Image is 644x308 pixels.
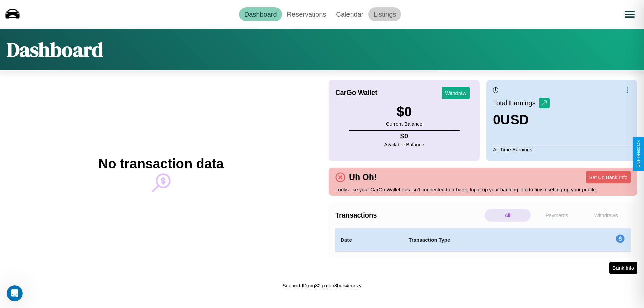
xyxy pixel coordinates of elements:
a: Listings [368,7,401,21]
p: Available Balance [384,140,424,149]
p: Looks like your CarGo Wallet has isn't connected to a bank. Input up your banking info to finish ... [335,185,631,194]
button: Withdraw [442,87,470,99]
h4: Uh Oh! [345,172,380,182]
h4: $ 0 [384,132,424,140]
p: Total Earnings [493,97,539,109]
p: All [485,209,531,222]
p: Current Balance [386,119,422,128]
p: Withdraws [583,209,629,222]
h2: No transaction data [98,156,223,171]
iframe: Intercom live chat [7,285,23,301]
h4: Transactions [335,211,483,219]
h4: Transaction Type [409,236,561,244]
p: All Time Earnings [493,145,631,154]
h3: 0 USD [493,112,550,127]
button: Open menu [620,5,639,24]
h1: Dashboard [7,36,103,63]
div: Give Feedback [636,140,641,168]
p: Support ID: mg32gxgqb8buh4imqzv [282,281,361,290]
button: Bank Info [609,262,637,274]
h4: CarGo Wallet [335,89,377,97]
a: Dashboard [239,7,282,21]
a: Reservations [282,7,331,21]
button: Set Up Bank Info [586,171,631,183]
h3: $ 0 [386,104,422,119]
a: Calendar [331,7,368,21]
h4: Date [341,236,398,244]
table: simple table [335,228,631,252]
p: Payments [534,209,580,222]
